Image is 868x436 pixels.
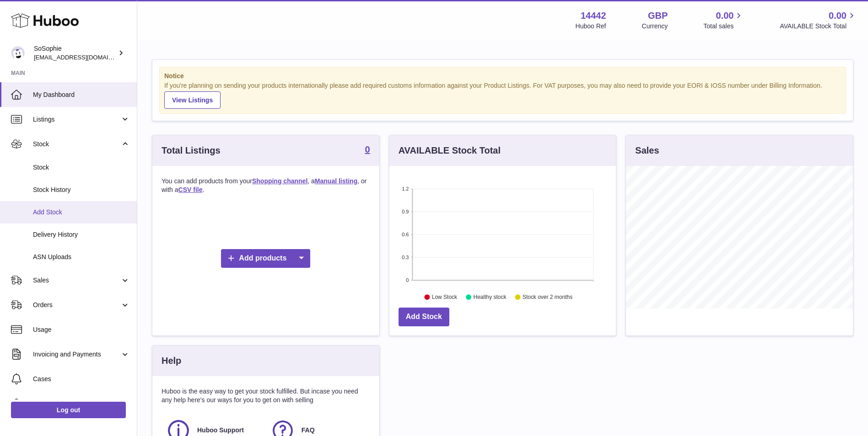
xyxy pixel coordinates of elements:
[581,10,606,22] strong: 14442
[11,402,126,418] a: Log out
[642,22,668,31] div: Currency
[33,115,120,124] span: Listings
[11,46,25,60] img: internalAdmin-14442@internal.huboo.com
[197,426,244,435] span: Huboo Support
[33,90,130,99] span: My Dashboard
[34,44,116,62] div: SoSophie
[33,140,120,149] span: Stock
[635,144,659,157] h3: Sales
[780,22,857,31] span: AVAILABLE Stock Total
[399,308,449,326] a: Add Stock
[302,426,315,435] span: FAQ
[432,294,458,300] text: Low Stock
[399,144,501,157] h3: AVAILABLE Stock Total
[162,355,181,367] h3: Help
[178,186,203,193] a: CSV file
[703,22,744,31] span: Total sales
[523,294,572,300] text: Stock over 2 months
[780,10,857,31] a: 0.00 AVAILABLE Stock Total
[33,186,130,194] span: Stock History
[402,255,409,260] text: 0.3
[164,91,221,109] a: View Listings
[829,10,846,22] span: 0.00
[406,277,409,283] text: 0
[402,186,409,191] text: 1.2
[33,350,120,359] span: Invoicing and Payments
[33,253,130,261] span: ASN Uploads
[33,276,120,285] span: Sales
[162,177,370,194] p: You can add products from your , a , or with a .
[402,209,409,214] text: 0.9
[33,230,130,239] span: Delivery History
[365,145,370,156] a: 0
[576,22,606,31] div: Huboo Ref
[33,301,120,309] span: Orders
[716,10,734,22] span: 0.00
[33,208,130,217] span: Add Stock
[402,232,409,237] text: 0.6
[252,177,307,185] a: Shopping channel
[33,375,130,383] span: Cases
[162,144,221,157] h3: Total Listings
[473,294,507,300] text: Healthy stock
[315,177,357,185] a: Manual listing
[164,81,841,109] div: If you're planning on sending your products internationally please add required customs informati...
[33,163,130,172] span: Stock
[34,53,135,61] span: [EMAIL_ADDRESS][DOMAIN_NAME]
[703,10,744,31] a: 0.00 Total sales
[648,10,668,22] strong: GBP
[365,145,370,154] strong: 0
[162,387,370,404] p: Huboo is the easy way to get your stock fulfilled. But incase you need any help here's our ways f...
[164,72,841,80] strong: Notice
[33,325,130,334] span: Usage
[221,249,310,268] a: Add products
